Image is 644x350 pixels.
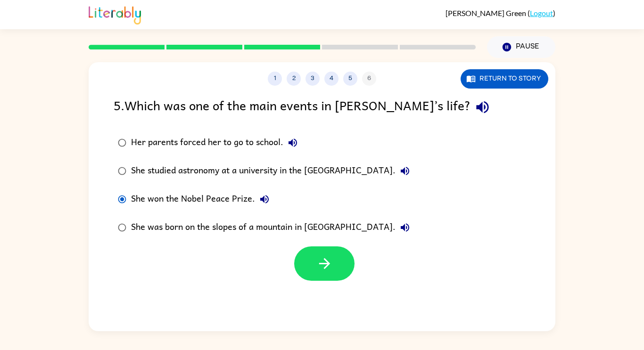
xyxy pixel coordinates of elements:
button: She won the Nobel Peace Prize. [255,190,274,209]
button: Her parents forced her to go to school. [283,133,302,152]
button: 3 [305,72,320,86]
button: Pause [487,36,555,58]
button: 4 [324,72,339,86]
button: Return to story [461,69,548,89]
div: 5 . Which was one of the main events in [PERSON_NAME]’s life? [114,95,530,119]
a: Logout [530,8,553,17]
div: ( ) [446,8,555,17]
button: She studied astronomy at a university in the [GEOGRAPHIC_DATA]. [396,162,414,180]
div: Her parents forced her to go to school. [131,133,302,152]
button: 1 [268,72,282,86]
button: She was born on the slopes of a mountain in [GEOGRAPHIC_DATA]. [396,218,414,237]
span: [PERSON_NAME] Green [446,8,528,17]
button: 2 [287,72,301,86]
img: Literably [89,4,141,24]
div: She won the Nobel Peace Prize. [131,190,274,209]
button: 5 [343,72,357,86]
div: She studied astronomy at a university in the [GEOGRAPHIC_DATA]. [131,162,414,180]
div: She was born on the slopes of a mountain in [GEOGRAPHIC_DATA]. [131,218,414,237]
